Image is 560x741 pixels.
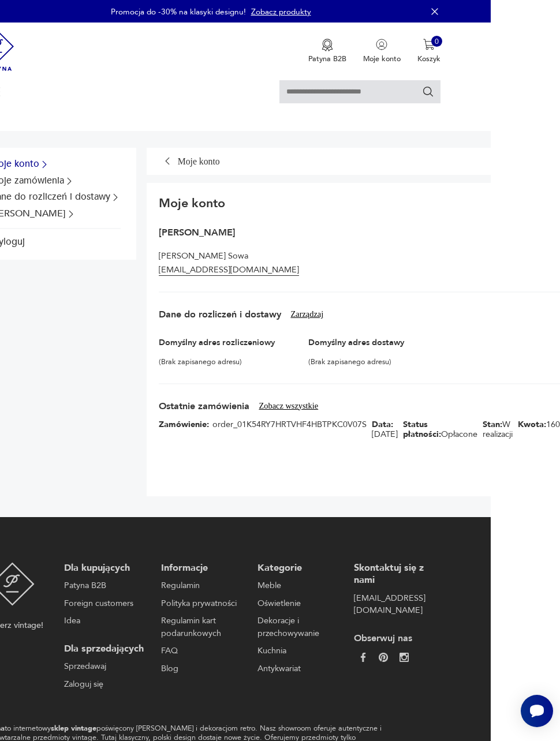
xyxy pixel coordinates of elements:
button: Zarządzaj [290,309,323,319]
p: Domyślny adres dostawy [308,338,404,347]
p: (Brak zapisanego adresu) [308,353,404,366]
p: (Brak zapisanego adresu) [159,353,275,366]
a: Zaloguj się [64,678,145,691]
a: Regulamin kart podarunkowych [161,615,242,639]
button: Patyna B2B [308,39,346,64]
button: Zobacz wszystkie [259,401,318,411]
img: Ikonka użytkownika [376,39,387,50]
a: Antykwariat [257,663,338,675]
a: Kuchnia [257,645,338,657]
div: Opłacone [403,420,477,439]
button: 0Koszyk [417,39,440,64]
img: da9060093f698e4c3cedc1453eec5031.webp [359,653,368,662]
div: [DATE] [372,420,398,439]
a: Polityka prywatności [161,597,242,610]
div: order_01K54RY7HRTVHF4HBTPKC0V07S [159,420,366,429]
a: Ikona medaluPatyna B2B [308,39,346,64]
a: [EMAIL_ADDRESS][DOMAIN_NAME] [354,592,435,617]
a: Dekoracje i przechowywanie [257,615,338,639]
button: Szukaj [422,85,435,98]
a: Blog [161,663,242,675]
a: Oświetlenie [257,597,338,610]
a: Zobacz produkty [251,6,311,17]
a: Regulamin [161,579,242,592]
span: Data: [372,419,393,430]
a: Patyna B2B [64,579,145,592]
p: Promocja do -30% na klasyki designu! [111,6,246,17]
p: Moje konto [363,54,401,64]
a: Idea [64,615,145,627]
span: Kwota: [518,419,546,430]
img: Ikona medalu [322,39,333,51]
strong: sklep vintage [51,723,96,733]
p: Dla kupujących [64,562,145,575]
span: Zamówienie: [159,420,209,429]
a: Meble [257,579,338,592]
a: Foreign customers [64,597,145,610]
img: 37d27d81a828e637adc9f9cb2e3d3a8a.webp [379,653,388,662]
p: Koszyk [417,54,440,64]
p: Patyna B2B [308,54,346,64]
a: Sprzedawaj [64,660,145,673]
p: Skontaktuj się z nami [354,562,435,587]
iframe: Smartsupp widget button [521,695,553,727]
span: Stan: [483,419,502,430]
div: W realizacji [483,420,513,439]
a: Ikonka użytkownikaMoje konto [363,39,401,64]
p: Obserwuj nas [354,633,435,645]
p: Dla sprzedających [64,643,145,656]
button: Moje konto [363,39,401,64]
img: Ikona koszyka [423,39,435,50]
p: Domyślny adres rozliczeniowy [159,338,275,347]
a: FAQ [161,645,242,657]
img: c2fd9cf7f39615d9d6839a72ae8e59e5.webp [400,653,409,662]
div: 0 [431,36,443,47]
p: Kategorie [257,562,338,575]
p: Informacje [161,562,242,575]
span: Status płatności: [403,419,441,440]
